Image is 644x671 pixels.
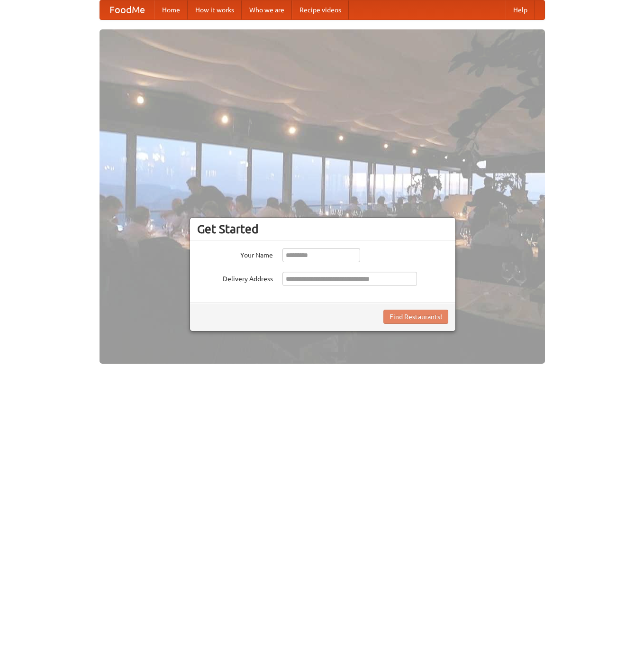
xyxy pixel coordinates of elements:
[188,0,242,19] a: How it works
[506,0,535,19] a: Help
[197,272,273,284] label: Delivery Address
[154,0,188,19] a: Home
[100,0,154,19] a: FoodMe
[242,0,292,19] a: Who we are
[383,310,448,324] button: Find Restaurants!
[292,0,349,19] a: Recipe videos
[197,222,448,236] h3: Get Started
[197,248,273,260] label: Your Name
